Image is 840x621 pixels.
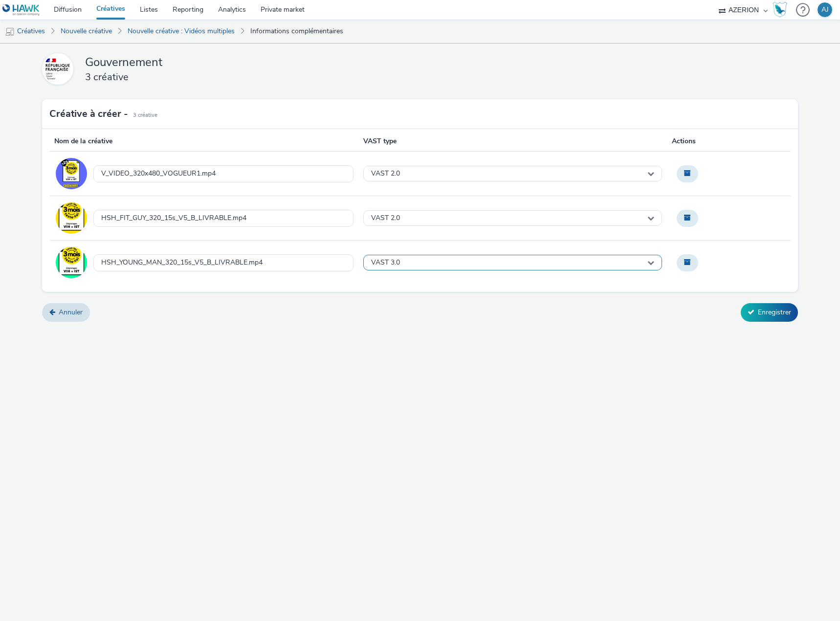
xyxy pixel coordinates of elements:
[49,107,128,121] h3: Créative à créer -
[371,259,400,267] span: VAST 3.0
[85,70,525,84] h3: 3 créative
[42,53,77,85] a: Gouvernement
[5,27,15,37] img: mobile
[2,4,40,16] img: undefined Logo
[672,160,703,187] div: Archiver
[358,136,667,151] div: VAST type
[773,2,791,18] a: Hawk Academy
[133,111,157,119] small: 3 Créative
[123,20,240,43] a: Nouvelle créative : Vidéos multiples
[371,214,400,222] span: VAST 2.0
[741,303,798,322] button: Enregistrer
[54,245,88,280] img: Preview HSH_YOUNG_MAN_320_15s_V5_B_LIVRABLE.mp4
[44,55,72,83] img: Gouvernement
[54,156,88,191] img: Preview V_VIDEO_320x480_VOGUEUR1.mp4
[672,249,703,276] div: Archiver
[245,20,348,43] a: Informations complémentaires
[85,54,525,70] h2: Gouvernement
[101,259,263,267] div: HSH_YOUNG_MAN_320_15s_V5_B_LIVRABLE.mp4
[56,20,117,43] a: Nouvelle créative
[667,136,791,151] div: Actions
[42,303,90,322] a: Annuler
[371,170,400,178] span: VAST 2.0
[101,170,216,178] div: V_VIDEO_320x480_VOGUEUR1.mp4
[773,2,787,18] img: Hawk Academy
[49,136,358,151] div: Nom de la créative
[54,201,88,235] img: Preview HSH_FIT_GUY_320_15s_V5_B_LIVRABLE.mp4
[101,214,246,222] div: HSH_FIT_GUY_320_15s_V5_B_LIVRABLE.mp4
[821,2,829,17] div: AJ
[672,205,703,231] div: Archiver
